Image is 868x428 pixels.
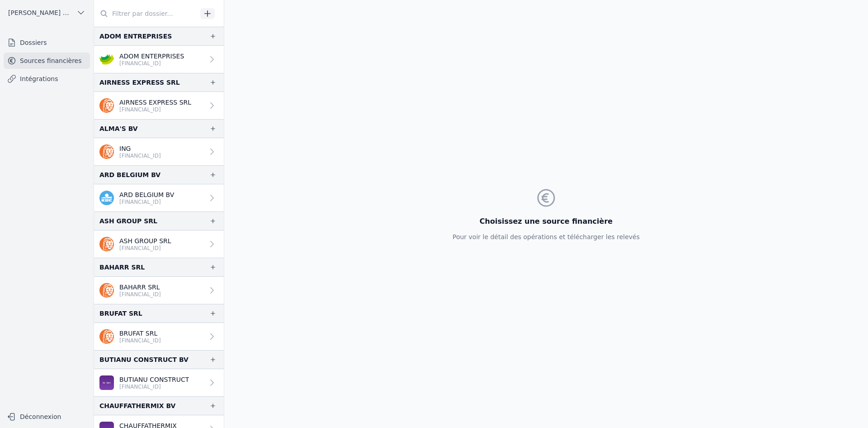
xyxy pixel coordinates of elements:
p: BRUFAT SRL [119,329,161,338]
p: ARD BELGIUM BV [119,190,174,199]
div: BUTIANU CONSTRUCT BV [99,354,189,365]
h3: Choisissez une source financière [453,216,640,227]
img: ing.png [99,237,114,251]
button: Déconnexion [4,409,90,424]
p: BAHARR SRL [119,283,161,292]
button: [PERSON_NAME] ET PARTNERS SRL [4,5,90,20]
p: ADOM ENTERPRISES [119,52,184,61]
a: Sources financières [4,53,90,69]
div: ARD BELGIUM BV [99,169,160,180]
div: BAHARR SRL [99,262,145,273]
p: [FINANCIAL_ID] [119,245,171,252]
img: kbc.png [99,191,114,205]
a: Dossiers [4,34,90,51]
a: BAHARR SRL [FINANCIAL_ID] [94,277,224,304]
div: ALMA'S BV [99,123,138,134]
div: BRUFAT SRL [99,308,142,319]
p: [FINANCIAL_ID] [119,337,161,344]
img: crelan.png [99,52,114,67]
p: [FINANCIAL_ID] [119,383,189,390]
div: ASH GROUP SRL [99,216,157,226]
p: [FINANCIAL_ID] [119,152,161,159]
p: Pour voir le détail des opérations et télécharger les relevés [453,232,640,241]
input: Filtrer par dossier... [94,5,197,22]
p: [FINANCIAL_ID] [119,291,161,298]
p: ING [119,144,161,153]
p: [FINANCIAL_ID] [119,106,191,113]
a: AIRNESS EXPRESS SRL [FINANCIAL_ID] [94,92,224,119]
img: BEOBANK_CTBKBEBX.png [99,375,114,390]
a: BRUFAT SRL [FINANCIAL_ID] [94,323,224,350]
div: ADOM ENTREPRISES [99,31,172,42]
img: ing.png [99,329,114,344]
a: Intégrations [4,71,90,87]
div: CHAUFFATHERMIX BV [99,400,175,411]
p: AIRNESS EXPRESS SRL [119,98,191,107]
a: BUTIANU CONSTRUCT [FINANCIAL_ID] [94,369,224,396]
a: ASH GROUP SRL [FINANCIAL_ID] [94,231,224,258]
img: ing.png [99,98,114,113]
p: [FINANCIAL_ID] [119,60,184,67]
a: ARD BELGIUM BV [FINANCIAL_ID] [94,184,224,212]
a: ADOM ENTERPRISES [FINANCIAL_ID] [94,46,224,73]
span: [PERSON_NAME] ET PARTNERS SRL [8,8,73,17]
img: ing.png [99,144,114,159]
a: ING [FINANCIAL_ID] [94,138,224,165]
p: BUTIANU CONSTRUCT [119,375,189,384]
p: ASH GROUP SRL [119,236,171,245]
div: AIRNESS EXPRESS SRL [99,77,180,88]
p: [FINANCIAL_ID] [119,198,174,206]
img: ing.png [99,283,114,298]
